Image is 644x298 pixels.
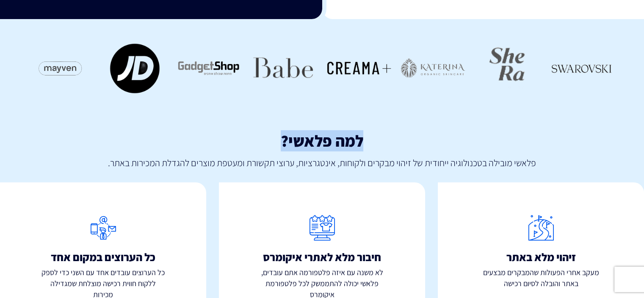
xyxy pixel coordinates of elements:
img: mayven-transformed.png [26,43,94,94]
img: babe-transformed.png [250,43,318,94]
img: she-ra-jewelry-transformed.png [474,43,542,94]
img: katerina-transformed.png [399,43,467,94]
img: creama-transformed.png [325,43,392,94]
h4: חיבור מלא לאתרי איקומרס [219,251,425,263]
h4: זיהוי מלא באתר [438,251,644,263]
img: %D7%92%D7%90%D7%93%D7%92%D7%98%D7%A9%D7%95%D7%A4-%D7%9C%D7%95%D7%92%D7%95-transformed.png [175,43,243,94]
img: swarovski-transformed.png [548,43,616,94]
p: מעקב אחרי הפעולות שהמבקרים מבצעים באתר והובלה לסיום רכישה [438,267,644,289]
img: jd-sport-transformed.png [101,43,169,94]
